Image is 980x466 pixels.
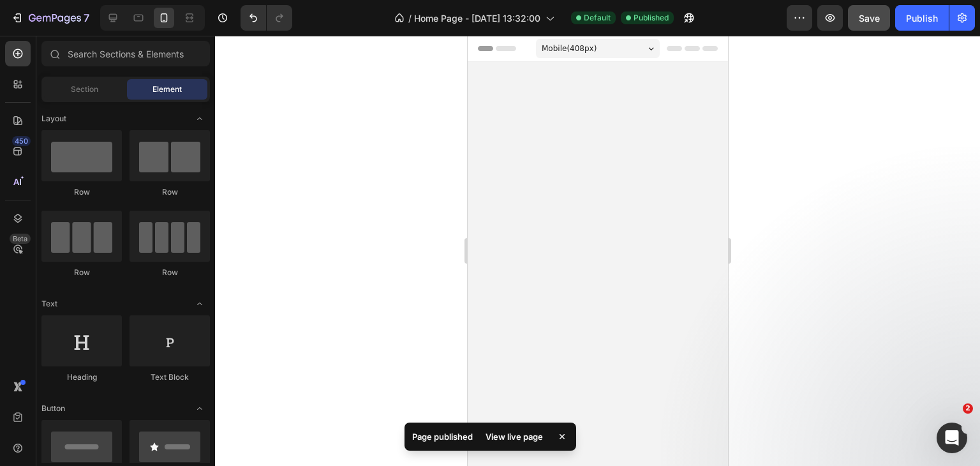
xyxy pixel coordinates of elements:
[130,372,210,383] div: Text Block
[634,12,669,24] span: Published
[241,5,292,31] div: Undo/Redo
[41,186,122,198] div: Row
[130,186,210,198] div: Row
[84,10,89,26] p: 7
[41,113,66,124] span: Layout
[414,11,540,25] span: Home Page - [DATE] 13:32:00
[189,109,210,129] span: Toggle open
[41,41,210,66] input: Search Sections & Elements
[859,13,880,24] span: Save
[906,11,938,25] div: Publish
[41,267,122,278] div: Row
[71,84,98,95] span: Section
[41,372,122,383] div: Heading
[584,12,611,24] span: Default
[478,428,551,446] div: View live page
[130,267,210,278] div: Row
[152,84,182,95] span: Element
[848,5,890,31] button: Save
[5,5,95,31] button: 7
[41,403,65,414] span: Button
[189,294,210,314] span: Toggle open
[10,234,31,244] div: Beta
[41,298,57,310] span: Text
[12,136,31,146] div: 450
[937,423,967,453] iframe: Intercom live chat
[189,398,210,419] span: Toggle open
[895,5,949,31] button: Publish
[963,403,973,414] span: 2
[468,36,728,466] iframe: Design area
[408,11,412,25] span: /
[412,430,473,443] p: Page published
